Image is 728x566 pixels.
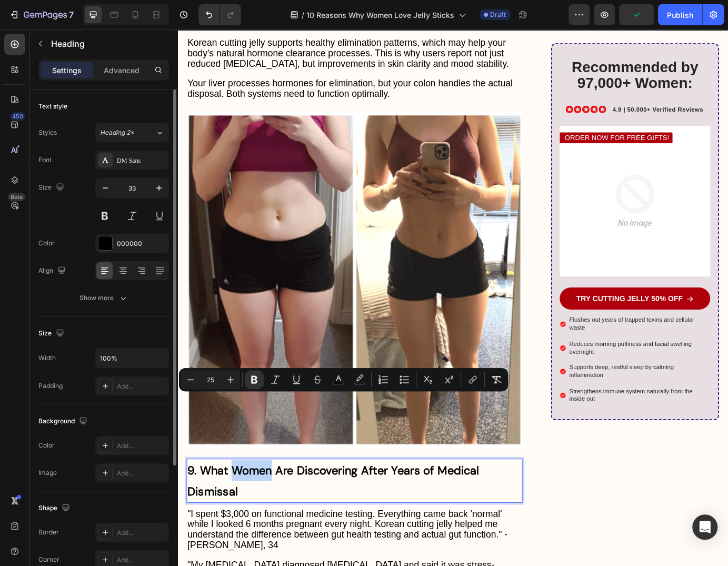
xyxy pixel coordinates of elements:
[658,4,702,25] button: Publish
[38,353,56,363] div: Width
[38,555,59,564] div: Corner
[38,102,67,111] div: Text style
[302,9,304,21] span: /
[117,441,166,451] div: Add...
[38,468,57,478] div: Image
[117,555,166,565] div: Add...
[38,181,66,195] div: Size
[490,10,506,19] span: Draft
[38,528,59,537] div: Border
[450,411,610,429] p: Strengthens immune system naturally from the inside out
[438,111,611,283] img: no-image-2048-5e88c1b20e087fb7bbe9a3771824e743c244f437e4f8ba93bbf7b11b53f7824c_large.gif
[457,304,580,315] p: TRY CUTTING JELLY 50% OFF
[96,349,168,368] input: Auto
[38,326,66,341] div: Size
[179,368,508,391] div: Editor contextual toolbar
[38,239,55,248] div: Color
[12,497,346,539] strong: 9. What Women Are Discovering After Years of Medical Dismissal
[38,128,57,137] div: Styles
[104,65,139,76] p: Advanced
[38,414,89,429] div: Background
[117,469,166,478] div: Add...
[100,128,134,137] span: Heading 2*
[452,34,597,53] strong: Recommended by
[444,120,564,130] p: ORDER NOW FOR FREE GIFTS!
[38,501,72,515] div: Shape
[458,52,591,71] strong: 97,000+ Women:
[69,8,74,21] p: 7
[52,65,82,76] p: Settings
[117,382,166,391] div: Add...
[38,289,169,307] button: Show more
[306,9,454,21] span: 10 Reasons Why Women Love Jelly Sticks
[450,384,610,402] p: Supports deep, restful sleep by calming inflammation
[499,88,603,96] strong: 4.9 | 50,000+ Verified Reviews
[117,239,166,249] div: 000000
[667,9,693,21] div: Publish
[4,4,78,25] button: 7
[8,193,25,201] div: Beta
[438,296,611,321] a: TRY CUTTING JELLY 50% OFF
[177,29,728,566] iframe: Design area
[38,441,55,450] div: Color
[198,4,241,25] div: Undo/Redo
[79,293,128,303] div: Show more
[692,514,717,540] div: Open Intercom Messenger
[117,156,166,165] div: DM Sans
[450,356,610,374] p: Reduces morning puffiness and facial swelling overnight
[450,329,610,347] p: Flushes out years of trapped toxins and cellular waste
[95,123,169,142] button: Heading 2*
[10,112,25,121] div: 450
[51,37,165,50] p: Heading
[117,528,166,538] div: Add...
[38,381,63,391] div: Padding
[38,155,52,165] div: Font
[38,264,68,278] div: Align
[11,492,396,543] h2: Rich Text Editor. Editing area: main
